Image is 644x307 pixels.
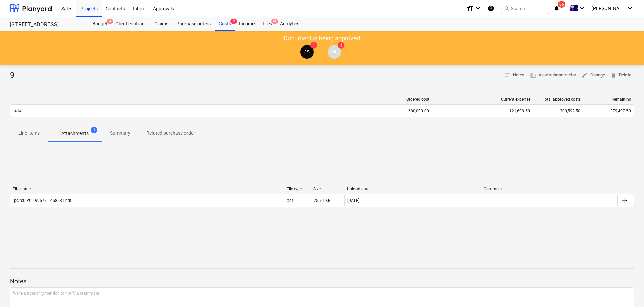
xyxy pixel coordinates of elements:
a: Income [235,17,259,31]
span: 1 [91,127,97,133]
span: edit [582,72,588,78]
div: Matt Lebon [328,45,341,59]
div: Ordered cost [384,97,429,102]
div: 9 [10,70,20,81]
span: Delete [610,71,631,79]
div: Files [259,17,276,31]
div: 25.71 KB [314,198,330,203]
button: Change [579,70,608,81]
div: Total approved costs [536,97,581,102]
i: format_size [466,4,474,12]
span: View subcontractor [530,71,576,79]
div: Jacob Salta [300,45,314,59]
div: Current expense [435,97,530,102]
i: keyboard_arrow_down [578,4,586,12]
button: Search [501,3,548,14]
span: search [504,6,509,11]
div: Upload date [347,187,478,191]
p: Notes [10,277,634,285]
a: Analytics [276,17,303,31]
i: keyboard_arrow_down [626,4,634,12]
div: Remaining [586,97,631,102]
span: 86 [558,1,565,8]
a: Files9+ [259,17,276,31]
div: File name [13,187,281,191]
span: notes [504,72,510,78]
div: - [484,198,485,203]
iframe: Chat Widget [610,275,644,307]
button: Delete [608,70,634,81]
div: File type [286,187,308,191]
a: Claims [150,17,172,31]
span: business [530,72,536,78]
p: Document is being approved [284,34,360,42]
div: pdf [287,198,293,203]
div: Size [313,187,342,191]
i: Knowledge base [487,4,494,12]
div: Budget [88,17,111,31]
span: delete [610,72,616,78]
div: 300,592.50 [536,109,580,113]
span: Notes [504,71,524,79]
a: Purchase orders [172,17,215,31]
button: View subcontractor [527,70,579,81]
i: notifications [553,4,560,12]
span: JS [304,49,310,54]
div: [STREET_ADDRESS] [10,21,80,28]
span: 4 [107,19,113,24]
i: keyboard_arrow_down [474,4,482,12]
span: [PERSON_NAME] [591,6,625,11]
span: ML [331,49,338,54]
span: 9+ [271,19,278,24]
a: Costs3 [215,17,235,31]
div: 680,090.00 [384,109,429,113]
div: 379,497.50 [586,109,631,113]
div: pc-rcti-PC-199577-1468581.pdf [13,198,71,203]
div: [DATE] [347,198,359,203]
div: Costs [215,17,235,31]
p: Summary [110,130,130,137]
span: Change [582,71,605,79]
button: Notes [502,70,527,81]
div: 121,698.50 [435,109,530,113]
span: 1 [338,42,344,49]
p: Attachments [61,130,89,137]
a: Client contract [111,17,150,31]
a: Budget4 [88,17,111,31]
p: Line-items [18,130,40,137]
p: Related purchase order [146,130,195,137]
p: Total [13,108,22,114]
span: 3 [230,19,237,24]
div: Comment [484,187,615,191]
span: 1 [310,42,317,49]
